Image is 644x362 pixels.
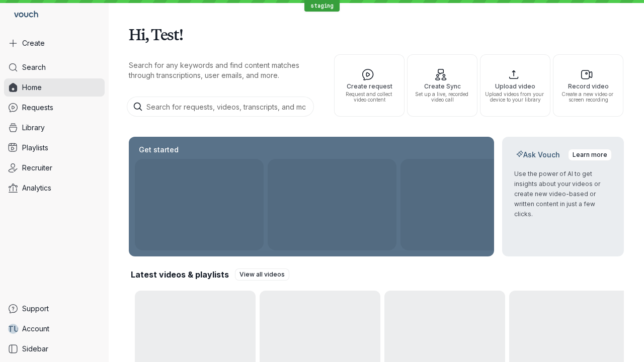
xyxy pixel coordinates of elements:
span: Record video [557,83,619,89]
span: Sidebar [22,344,48,354]
span: Create request [339,83,400,89]
span: Request and collect video content [339,92,400,103]
h2: Ask Vouch [514,150,562,160]
a: Search [4,58,105,76]
h2: Get started [137,145,181,155]
p: Use the power of AI to get insights about your videos or create new video-based or written conten... [514,169,612,219]
span: Create [22,38,45,48]
span: Learn more [573,150,607,160]
span: Create Sync [412,83,473,89]
a: Learn more [568,149,612,161]
a: View all videos [235,268,289,281]
span: Playlists [22,143,48,153]
a: Requests [4,99,105,117]
span: Upload videos from your device to your library [485,92,546,103]
span: Create a new video or screen recording [557,92,619,103]
a: TUAccount [4,320,105,338]
a: Analytics [4,179,105,197]
a: Sidebar [4,340,105,358]
span: Support [22,304,49,314]
span: Library [22,123,45,133]
a: Go to homepage [4,4,42,26]
h1: Hi, Test! [129,20,624,48]
span: Analytics [22,183,51,193]
span: View all videos [239,269,285,280]
span: Recruiter [22,163,52,173]
span: Set up a live, recorded video call [412,92,473,103]
button: Record videoCreate a new video or screen recording [553,54,623,117]
span: Upload video [485,83,546,89]
a: Playlists [4,139,105,157]
h2: Latest videos & playlists [131,269,229,280]
button: Create SyncSet up a live, recorded video call [407,54,477,117]
button: Upload videoUpload videos from your device to your library [480,54,550,117]
a: Support [4,300,105,318]
button: Create requestRequest and collect video content [334,54,405,117]
a: Recruiter [4,159,105,177]
span: U [14,324,19,334]
a: Home [4,78,105,97]
span: Home [22,82,42,93]
span: Requests [22,103,53,113]
span: Account [22,324,49,334]
a: Library [4,119,105,137]
button: Create [4,34,105,52]
span: Search [22,62,46,72]
span: T [8,324,14,334]
p: Search for any keywords and find content matches through transcriptions, user emails, and more. [129,60,316,80]
input: Search for requests, videos, transcripts, and more... [127,97,314,117]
